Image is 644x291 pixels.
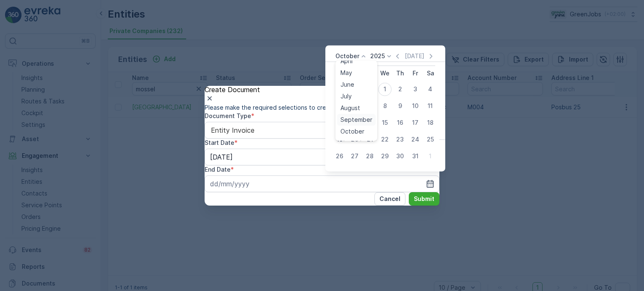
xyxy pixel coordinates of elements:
p: [DATE] [405,52,424,60]
th: Sunday [332,66,347,81]
div: 1 [378,82,392,96]
div: 20 [348,133,361,146]
div: 8 [378,99,392,113]
span: June [340,80,354,89]
div: 12 [333,116,346,129]
label: Document Type [205,112,251,119]
div: 17 [408,116,422,129]
span: April [340,57,353,65]
ul: Menu [335,60,377,141]
div: 2 [393,82,407,96]
button: Cancel [374,192,405,206]
div: 24 [408,133,422,146]
input: dd/mm/yyyy [205,149,439,165]
span: July [340,92,352,100]
span: August [340,104,360,112]
th: Friday [408,66,423,81]
button: Submit [409,192,439,206]
div: 30 [393,149,407,163]
input: dd/mm/yyyy [205,175,439,192]
div: 22 [378,133,392,146]
div: 21 [363,133,377,146]
div: 23 [393,133,407,146]
div: 26 [333,149,346,163]
span: October [340,127,364,136]
div: 28 [333,82,346,96]
p: Cancel [379,195,400,203]
p: Please make the required selections to create your document. [205,103,439,112]
div: 28 [363,149,377,163]
label: Start Date [205,139,234,146]
div: 16 [393,116,407,129]
div: 3 [408,82,422,96]
div: 11 [423,99,437,113]
th: Thursday [392,66,408,81]
div: 10 [408,99,422,113]
div: 15 [378,116,392,129]
div: 4 [423,82,437,96]
div: 19 [333,133,346,146]
p: Create Document [205,86,439,93]
span: September [340,116,372,124]
div: 29 [378,149,392,163]
div: 25 [423,133,437,146]
p: 2025 [370,52,385,60]
div: 1 [423,149,437,163]
div: 27 [348,149,361,163]
span: November [340,139,370,147]
div: 31 [408,149,422,163]
label: End Date [205,166,231,173]
div: 9 [393,99,407,113]
th: Saturday [423,66,438,81]
span: May [340,69,352,77]
div: 5 [333,99,346,113]
div: 18 [423,116,437,129]
th: Wednesday [377,66,392,81]
p: October [335,52,359,60]
p: Submit [414,195,434,203]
